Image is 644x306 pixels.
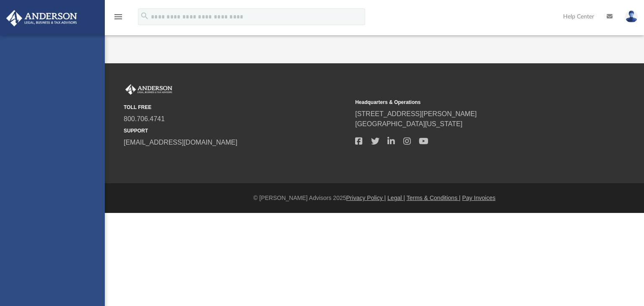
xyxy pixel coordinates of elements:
[346,194,386,201] a: Privacy Policy |
[124,139,237,146] a: [EMAIL_ADDRESS][DOMAIN_NAME]
[124,104,349,111] small: TOLL FREE
[462,194,495,201] a: Pay Invoices
[105,194,644,202] div: © [PERSON_NAME] Advisors 2025
[113,12,123,22] i: menu
[625,10,638,23] img: User Pic
[355,99,581,106] small: Headquarters & Operations
[355,120,462,127] a: [GEOGRAPHIC_DATA][US_STATE]
[113,16,123,22] a: menu
[124,127,349,135] small: SUPPORT
[124,115,165,122] a: 800.706.4741
[124,84,174,95] img: Anderson Advisors Platinum Portal
[387,194,405,201] a: Legal |
[4,10,80,26] img: Anderson Advisors Platinum Portal
[407,194,461,201] a: Terms & Conditions |
[355,110,477,117] a: [STREET_ADDRESS][PERSON_NAME]
[140,11,149,21] i: search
